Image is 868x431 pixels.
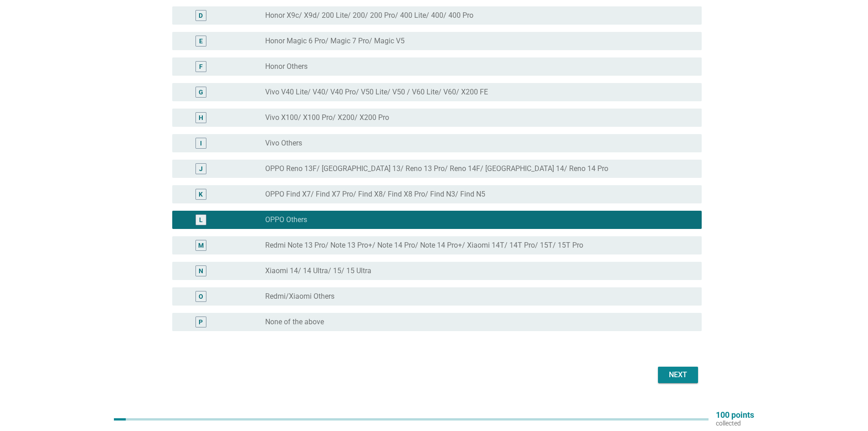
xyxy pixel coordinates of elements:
[265,241,583,250] label: Redmi Note 13 Pro/ Note 13 Pro+/ Note 14 Pro/ Note 14 Pro+/ Xiaomi 14T/ 14T Pro/ 15T/ 15T Pro
[265,215,307,224] label: OPPO Others
[199,62,203,72] div: F
[199,164,203,174] div: J
[199,113,203,123] div: H
[265,11,473,20] label: Honor X9c/ X9d/ 200 Lite/ 200/ 200 Pro/ 400 Lite/ 400/ 400 Pro
[716,419,754,427] p: collected
[716,411,754,419] p: 100 points
[199,36,203,46] div: E
[265,62,308,71] label: Honor Others
[199,88,203,97] div: G
[200,139,202,148] div: I
[265,317,324,327] label: None of the above
[199,266,203,276] div: N
[265,266,371,275] label: Xiaomi 14/ 14 Ultra/ 15/ 15 Ultra
[199,317,203,327] div: P
[265,164,608,173] label: OPPO Reno 13F/ [GEOGRAPHIC_DATA] 13/ Reno 13 Pro/ Reno 14F/ [GEOGRAPHIC_DATA] 14/ Reno 14 Pro
[665,369,691,380] div: Next
[199,11,203,21] div: D
[658,367,698,383] button: Next
[198,241,204,250] div: M
[265,292,334,301] label: Redmi/Xiaomi Others
[199,292,203,301] div: O
[265,113,389,122] label: Vivo X100/ X100 Pro/ X200/ X200 Pro
[265,190,485,199] label: OPPO Find X7/ Find X7 Pro/ Find X8/ Find X8 Pro/ Find N3/ Find N5
[199,215,203,225] div: L
[265,139,302,148] label: Vivo Others
[199,190,203,199] div: K
[265,36,405,46] label: Honor Magic 6 Pro/ Magic 7 Pro/ Magic V5
[265,88,488,97] label: Vivo V40 Lite/ V40/ V40 Pro/ V50 Lite/ V50 / V60 Lite/ V60/ X200 FE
